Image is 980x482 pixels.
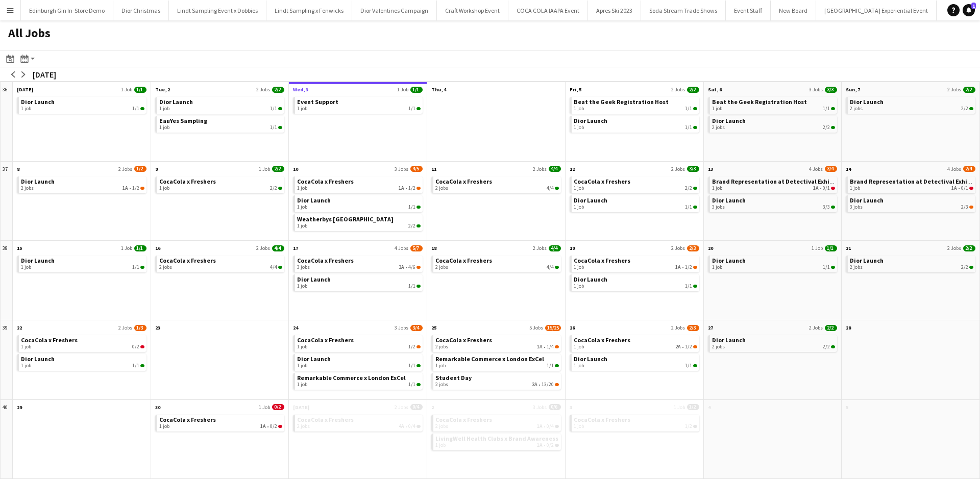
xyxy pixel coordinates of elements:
span: 1/2 [132,185,139,191]
button: Dior Valentines Campaign [352,1,437,20]
span: 2 jobs [21,185,34,191]
div: 36 [1,82,13,162]
span: CocaCola x Freshers [435,336,492,344]
a: CocaCola x Freshers1 job1/2 [574,415,697,429]
span: 1 job [297,106,307,112]
span: 15 [17,245,22,251]
a: Brand Representation at Detectival Exhibition1 job1A•0/1 [712,176,836,191]
span: Brand Representation at Detectival Exhibition [712,177,847,185]
span: 3A [399,264,404,270]
span: CocaCola x Freshers [435,416,492,423]
a: LivingWell Health Clubs x Brand Awareness1 job1A•0/2 [435,434,559,448]
span: 3/3 [825,87,837,93]
span: CocaCola x Freshers [21,336,78,344]
span: 13 [708,166,713,172]
span: 2 Jobs [947,86,961,93]
span: 1A [813,185,819,191]
span: CocaCola x Freshers [574,336,630,344]
span: 18 [431,245,436,251]
span: 1/1 [408,382,415,388]
span: 1 job [574,423,584,429]
div: 38 [1,241,13,320]
span: Dior Launch [574,275,607,283]
div: • [435,344,559,350]
span: 4A [399,423,404,429]
span: 1/4 [547,344,554,350]
span: 2/2 [831,126,835,129]
span: 2/4 [963,166,975,172]
span: 4/4 [547,264,554,270]
span: 2 Jobs [671,86,685,93]
span: 0/2 [547,442,554,448]
a: CocaCola x Freshers1 job2/2 [159,176,283,191]
span: 1 job [21,264,31,270]
span: 1A [675,264,681,270]
button: Lindt Sampling Event x Dobbies [169,1,266,20]
span: Dior Launch [21,98,55,106]
a: Dior Launch3 jobs2/3 [850,195,973,210]
span: 1/1 [270,106,277,112]
span: 1 job [297,363,307,369]
span: Sun, 7 [846,86,860,93]
span: Dior Launch [297,355,331,363]
span: 1/1 [270,124,277,131]
span: 2 jobs [159,264,172,270]
span: 3 Jobs [395,166,408,172]
a: Dior Launch1 job1/1 [159,97,283,112]
span: 2 Jobs [533,166,547,172]
span: 1A [399,185,404,191]
span: 0/1 [823,185,830,191]
span: Dior Launch [574,196,607,204]
span: Dior Launch [297,196,331,204]
span: 1/1 [134,87,146,93]
a: CocaCola x Freshers1 job2/2 [574,176,697,191]
span: 1/1 [685,363,692,369]
span: 1 job [574,124,584,131]
span: Tue, 2 [155,86,170,93]
span: 4/4 [555,187,559,190]
span: Student Day [435,374,472,382]
span: CocaCola x Freshers [574,257,630,264]
button: Craft Workshop Event [437,1,508,20]
span: 1 job [159,106,169,112]
span: 2/2 [823,344,830,350]
span: 3/3 [823,204,830,210]
span: Fri, 5 [570,86,581,93]
span: 2 jobs [435,423,448,429]
span: Dior Launch [850,98,884,106]
span: 2/2 [408,223,415,229]
a: Dior Launch1 job1/1 [712,256,836,270]
span: 1A [537,344,543,350]
span: 1/2 [134,166,146,172]
a: Dior Launch2 jobs2/2 [850,256,973,270]
span: CocaCola x Freshers [159,257,216,264]
span: 1/1 [408,363,415,369]
div: • [297,185,421,191]
button: Apres Ski 2023 [588,1,641,20]
span: CocaCola x Freshers [574,177,630,185]
span: CocaCola x Freshers [159,416,216,423]
span: 1/1 [408,283,415,289]
span: 1/1 [823,106,830,112]
div: • [574,264,697,270]
a: Remarkable Commerce x London ExCel1 job1/1 [435,354,559,369]
span: 2 jobs [435,382,448,388]
span: 1/1 [685,124,692,131]
span: 0/2 [132,344,139,350]
a: CocaCola x Freshers1 job1/2 [297,335,421,350]
span: 1/1 [408,106,415,112]
span: 1 job [159,124,169,131]
a: 1 [963,4,975,16]
span: 1 job [297,283,307,289]
span: 3 jobs [712,204,725,210]
span: 2 jobs [712,344,725,350]
a: Dior Launch1 job1/1 [574,354,697,369]
span: 11 [431,166,436,172]
span: Remarkable Commerce x London ExCel [435,355,544,363]
div: 37 [1,162,13,241]
a: Dior Launch1 job1/1 [297,195,421,210]
span: 20 [708,245,713,251]
span: 1/2 [685,423,692,429]
span: 1/2 [408,185,415,191]
span: [DATE] [17,86,33,93]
